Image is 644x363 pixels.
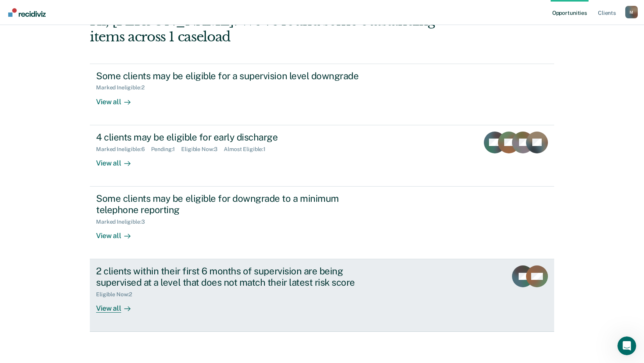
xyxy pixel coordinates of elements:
a: Some clients may be eligible for downgrade to a minimum telephone reportingMarked Ineligible:3Vie... [90,187,554,259]
a: 4 clients may be eligible for early dischargeMarked Ineligible:6Pending:1Eligible Now:3Almost Eli... [90,125,554,187]
div: Almost Eligible : 1 [224,146,272,153]
div: 2 clients within their first 6 months of supervision are being supervised at a level that does no... [96,265,370,288]
a: Some clients may be eligible for a supervision level downgradeMarked Ineligible:2View all [90,64,554,125]
div: View all [96,91,140,106]
div: M [625,6,638,18]
div: Eligible Now : 3 [181,146,224,153]
div: Marked Ineligible : 6 [96,146,151,153]
iframe: Intercom live chat [617,336,636,355]
div: View all [96,152,140,167]
img: Recidiviz [8,8,46,17]
div: Marked Ineligible : 2 [96,84,150,91]
div: View all [96,297,140,313]
div: Some clients may be eligible for downgrade to a minimum telephone reporting [96,193,370,215]
button: Profile dropdown button [625,6,638,18]
div: Eligible Now : 2 [96,291,138,298]
div: Hi, [PERSON_NAME]. We’ve found some outstanding items across 1 caseload [90,13,461,45]
div: Pending : 1 [151,146,182,153]
div: Marked Ineligible : 3 [96,219,151,225]
a: 2 clients within their first 6 months of supervision are being supervised at a level that does no... [90,259,554,332]
div: View all [96,225,140,240]
div: 4 clients may be eligible for early discharge [96,132,370,143]
div: Some clients may be eligible for a supervision level downgrade [96,70,370,82]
